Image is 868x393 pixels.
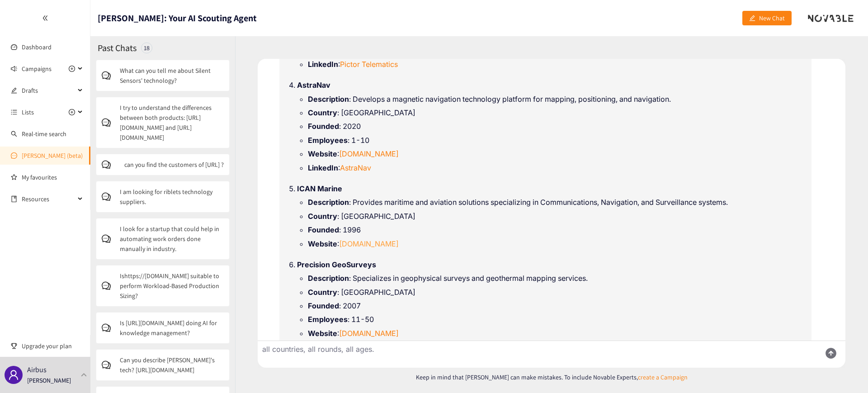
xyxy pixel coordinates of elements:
span: comment [102,234,120,243]
strong: LinkedIn [308,60,338,69]
strong: Website [308,239,337,248]
div: Widget de chat [721,295,868,393]
div: 18 [141,43,152,53]
li: : 1-10 [308,135,805,145]
span: New Chat [759,13,785,23]
strong: Founded [308,225,339,234]
p: Keep in mind that [PERSON_NAME] can make mistakes. To include Novable Experts, [258,372,845,382]
span: comment [102,281,120,290]
p: Ishttps://[DOMAIN_NAME] suitable to perform Workload-Based Production Sizing? [120,271,224,301]
li: : 2007 [308,301,805,311]
strong: AstraNav [297,80,330,90]
li: : [308,149,805,159]
p: I look for a startup that could help in automating work orders done manually in industry. [120,224,224,254]
li: : [308,239,805,249]
span: Upgrade your plan [22,337,83,355]
p: Is [URL][DOMAIN_NAME] doing AI for knowledge management? [120,318,224,338]
h2: Past Chats [98,42,137,54]
strong: Founded [308,301,339,310]
strong: Employees [308,315,348,324]
strong: ICAN Marine [297,184,342,193]
span: comment [102,360,120,369]
span: comment [102,323,120,332]
span: plus-circle [69,66,75,72]
span: unordered-list [11,109,17,115]
li: : 2020 [308,121,805,131]
span: plus-circle [69,109,75,115]
a: Real-time search [22,130,66,138]
p: [PERSON_NAME] [27,375,71,385]
li: : Develops a magnetic navigation technology platform for mapping, positioning, and navigation. [308,94,805,104]
a: [DOMAIN_NAME] [339,239,399,248]
li: : Provides maritime and aviation solutions specializing in Communications, Navigation, and Survei... [308,197,805,207]
strong: Founded [308,122,339,131]
strong: Country [308,288,337,297]
span: trophy [11,343,17,349]
iframe: Chat Widget [721,295,868,393]
span: book [11,196,17,202]
strong: Description [308,198,349,207]
li: : [308,163,805,173]
a: [PERSON_NAME] (beta) [22,152,83,160]
li: : [308,328,805,338]
p: Airbus [27,364,47,375]
div: Chat conversation [258,59,845,341]
strong: Country [308,108,337,117]
span: Lists [22,103,34,121]
textarea: Ask Scott anything about innovative companies you are searching for... [258,341,814,368]
li: : [GEOGRAPHIC_DATA] [308,287,805,297]
p: can you find the customers of [URL] ? [124,160,224,170]
strong: Website [308,149,337,158]
strong: Employees [308,136,348,145]
a: [DOMAIN_NAME] [339,329,399,338]
strong: Precision GeoSurveys [297,260,376,269]
a: AstraNav [340,163,371,172]
span: Drafts [22,81,75,99]
li: : 11-50 [308,314,805,324]
strong: Website [308,329,337,338]
a: [DOMAIN_NAME] [339,149,399,158]
a: Dashboard [22,43,52,51]
strong: Description [308,95,349,104]
strong: LinkedIn [308,163,338,172]
li: : [GEOGRAPHIC_DATA] [308,108,805,118]
li: : [GEOGRAPHIC_DATA] [308,211,805,221]
a: create a Campaign [638,373,688,381]
strong: Description [308,274,349,283]
p: I try to understand the differences between both products: [URL][DOMAIN_NAME] and [URL][DOMAIN_NAME] [120,103,224,142]
p: What can you tell me about Silent Sensors' technology? [120,66,224,85]
span: comment [102,118,120,127]
p: Can you describe [PERSON_NAME]'s tech? [URL][DOMAIN_NAME] [120,355,224,375]
a: Pictor Telematics [340,60,398,69]
span: Resources [22,190,75,208]
a: My favourites [22,168,83,186]
span: comment [102,160,120,169]
span: user [8,369,19,380]
span: comment [102,192,120,201]
li: : Specializes in geophysical surveys and geothermal mapping services. [308,273,805,283]
button: editNew Chat [742,11,792,25]
strong: Country [308,212,337,221]
p: I am looking for riblets technology suppliers. [120,187,224,207]
li: : 1996 [308,225,805,235]
span: edit [749,15,755,22]
span: sound [11,66,17,72]
span: double-left [42,15,48,21]
span: Campaigns [22,60,52,78]
span: comment [102,71,120,80]
span: edit [11,87,17,94]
